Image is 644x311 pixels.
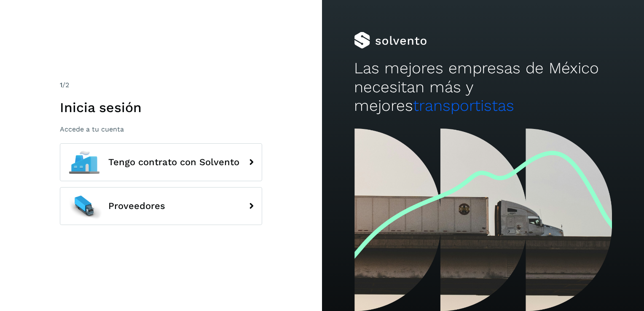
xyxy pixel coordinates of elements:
span: Tengo contrato con Solvento [108,157,239,167]
span: 1 [60,81,62,89]
span: transportistas [413,97,514,115]
h1: Inicia sesión [60,99,262,115]
button: Tengo contrato con Solvento [60,143,262,181]
div: /2 [60,80,262,90]
p: Accede a tu cuenta [60,125,262,133]
span: Proveedores [108,201,165,211]
h2: Las mejores empresas de México necesitan más y mejores [354,59,612,115]
button: Proveedores [60,187,262,225]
